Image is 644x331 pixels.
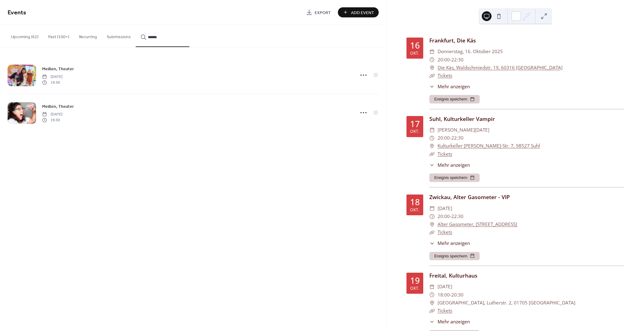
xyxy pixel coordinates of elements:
span: 19:30 [42,117,63,123]
span: Donnerstag, 16. Oktober 2025 [438,48,503,56]
a: Meißen, Theater [42,103,74,110]
span: Add Event [351,9,374,16]
div: ​ [429,162,435,169]
a: Kulturkeller [PERSON_NAME]-Str. 7, 98527 Suhl [438,142,540,150]
span: Mehr anzeigen [438,240,470,247]
div: Okt. [410,51,420,55]
div: ​ [429,283,435,291]
span: [DATE] [438,283,452,291]
div: ​ [429,213,435,220]
a: Export [302,7,335,17]
button: Add Event [338,7,379,17]
button: Ereignis speichern [429,252,480,260]
button: ​Mehr anzeigen [429,318,470,325]
span: 22:30 [451,213,463,220]
span: - [450,56,451,64]
button: Upcoming (62) [6,25,43,46]
div: ​ [429,307,435,315]
span: - [450,213,451,220]
button: ​Mehr anzeigen [429,240,470,247]
a: Suhl, Kulturkeller Vampir [429,115,495,122]
span: [DATE] [42,112,63,117]
div: Okt. [410,286,420,290]
a: Tickets [438,72,452,79]
span: [GEOGRAPHIC_DATA], Lutherstr. 2, 01705 [GEOGRAPHIC_DATA] [438,299,575,307]
div: ​ [429,83,435,90]
div: ​ [429,205,435,213]
div: ​ [429,318,435,325]
div: Okt. [410,129,420,133]
div: ​ [429,299,435,307]
div: ​ [429,72,435,80]
div: ​ [429,64,435,72]
span: Export [315,9,331,16]
div: ​ [429,126,435,134]
span: 20:30 [451,291,463,299]
button: Past (100+) [43,25,74,46]
span: Meißen, Theater [42,66,74,72]
div: ​ [429,48,435,56]
a: Zwickau, Alter Gasometer - VIP [429,193,510,201]
span: Mehr anzeigen [438,83,470,90]
span: [PERSON_NAME][DATE] [438,126,489,134]
div: ​ [429,220,435,228]
span: Events [8,7,26,19]
div: 19 [410,276,420,285]
span: [DATE] [438,205,452,213]
div: Okt. [410,208,420,212]
div: 18 [410,198,420,206]
a: Frankfurt, Die Käs [429,37,476,44]
button: Submissions [102,25,136,46]
div: 17 [410,120,420,128]
a: Tickets [438,229,452,235]
span: 20:00 [438,56,450,64]
a: Meißen, Theater [42,65,74,72]
div: ​ [429,134,435,142]
div: ​ [429,228,435,236]
div: ​ [429,240,435,247]
span: 20:00 [438,134,450,142]
span: Mehr anzeigen [438,318,470,325]
span: - [450,134,451,142]
span: Mehr anzeigen [438,162,470,169]
div: ​ [429,142,435,150]
span: 19:30 [42,80,63,85]
div: 16 [410,41,420,50]
button: ​Mehr anzeigen [429,83,470,90]
span: 20:00 [438,213,450,220]
a: Alter Gasometer, [STREET_ADDRESS] [438,220,517,228]
span: 18:00 [438,291,450,299]
span: 22:30 [451,134,463,142]
div: ​ [429,56,435,64]
button: Ereignis speichern [429,95,480,104]
div: ​ [429,150,435,158]
a: Freital, Kulturhaus [429,272,478,279]
button: Recurring [74,25,102,46]
span: 22:30 [451,56,463,64]
button: ​Mehr anzeigen [429,162,470,169]
div: ​ [429,291,435,299]
a: Tickets [438,307,452,314]
a: Die Käs, Waldschmiedstr. 19, 60316 [GEOGRAPHIC_DATA] [438,64,563,72]
span: - [450,291,451,299]
span: [DATE] [42,74,63,80]
a: Tickets [438,151,452,157]
button: Ereignis speichern [429,173,480,182]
